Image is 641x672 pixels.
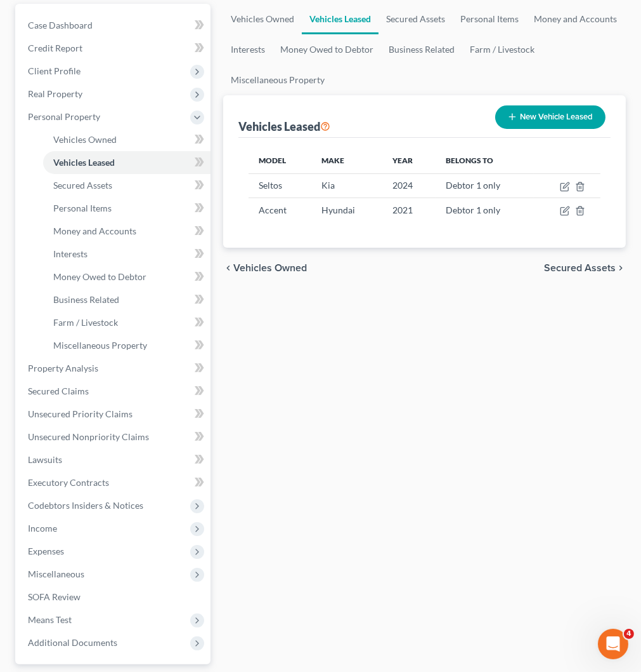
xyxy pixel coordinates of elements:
span: Miscellaneous Property [53,340,147,351]
span: Executory Contracts [28,477,109,488]
span: Vehicles Owned [233,263,307,273]
span: Property Analysis [28,363,98,373]
a: Vehicles Leased [43,151,210,174]
button: New Vehicle Leased [495,105,605,129]
i: chevron_left [223,263,233,273]
span: Expenses [28,546,64,556]
a: Vehicles Leased [302,4,379,34]
span: SOFA Review [28,591,81,602]
span: Unsecured Priority Claims [28,408,133,419]
a: Secured Assets [43,174,210,197]
span: Credit Report [28,43,82,53]
a: Unsecured Priority Claims [18,403,210,426]
a: Case Dashboard [18,14,210,37]
a: Executory Contracts [18,471,210,494]
span: Interests [53,248,87,259]
a: Business Related [43,288,210,311]
button: chevron_left Vehicles Owned [223,263,307,273]
a: Farm / Livestock [462,34,542,65]
a: Farm / Livestock [43,311,210,334]
td: Kia [311,173,382,198]
span: Secured Claims [28,386,89,396]
th: Make [311,148,382,173]
a: Secured Claims [18,380,210,403]
a: Lawsuits [18,448,210,471]
td: Seltos [249,173,312,198]
th: Year [382,148,436,173]
td: Hyundai [311,198,382,222]
span: 4 [624,629,634,639]
a: Money and Accounts [526,4,625,34]
div: Vehicles Leased [238,119,330,134]
a: Miscellaneous Property [43,334,210,357]
a: Money and Accounts [43,220,210,243]
a: Money Owed to Debtor [43,265,210,288]
span: Additional Documents [28,637,117,648]
a: Miscellaneous Property [223,65,332,95]
td: Debtor 1 only [436,198,534,222]
td: Accent [249,198,312,222]
span: Client Profile [28,65,81,76]
span: Personal Items [53,203,112,213]
span: Codebtors Insiders & Notices [28,500,143,511]
span: Real Property [28,88,82,99]
a: Secured Assets [379,4,453,34]
span: Miscellaneous [28,568,84,579]
span: Vehicles Owned [53,134,117,145]
span: Personal Property [28,111,100,122]
button: Secured Assets chevron_right [544,263,626,273]
a: Money Owed to Debtor [273,34,381,65]
i: chevron_right [616,263,626,273]
a: Credit Report [18,37,210,60]
a: Vehicles Owned [223,4,302,34]
span: Secured Assets [53,180,112,191]
iframe: Intercom live chat [598,629,628,659]
a: Vehicles Owned [43,128,210,151]
a: Business Related [381,34,462,65]
span: Vehicles Leased [53,157,115,168]
span: Unsecured Nonpriority Claims [28,431,149,442]
a: Personal Items [453,4,526,34]
th: Model [249,148,312,173]
a: Interests [223,34,273,65]
a: Unsecured Nonpriority Claims [18,426,210,448]
span: Means Test [28,614,72,625]
td: 2024 [382,173,436,198]
span: Lawsuits [28,454,62,465]
span: Income [28,523,57,534]
span: Secured Assets [544,263,616,273]
span: Case Dashboard [28,20,93,30]
a: Property Analysis [18,357,210,380]
a: Interests [43,243,210,265]
span: Money and Accounts [53,225,136,236]
td: Debtor 1 only [436,173,534,198]
span: Money Owed to Debtor [53,271,146,282]
span: Business Related [53,294,119,305]
th: Belongs To [436,148,534,173]
td: 2021 [382,198,436,222]
span: Farm / Livestock [53,317,118,328]
a: SOFA Review [18,586,210,608]
a: Personal Items [43,197,210,220]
